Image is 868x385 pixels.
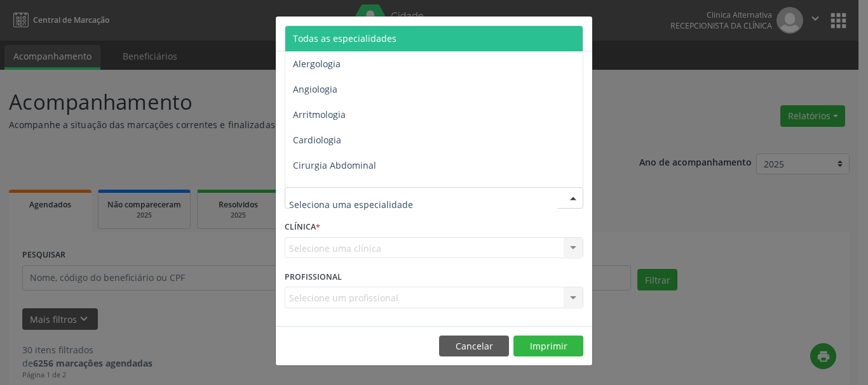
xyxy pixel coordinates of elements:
[293,83,337,95] span: Angiologia
[567,16,592,48] button: Close
[285,267,342,287] label: PROFISSIONAL
[293,134,341,146] span: Cardiologia
[293,32,397,44] span: Todas as especialidades
[293,159,376,171] span: Cirurgia Abdominal
[439,336,509,357] button: Cancelar
[289,192,557,217] input: Seleciona uma especialidade
[293,185,371,197] span: Cirurgia Bariatrica
[293,108,346,121] span: Arritmologia
[285,218,320,237] label: CLÍNICA
[293,58,341,70] span: Alergologia
[513,336,583,357] button: Imprimir
[285,25,430,42] h5: Relatório de agendamentos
